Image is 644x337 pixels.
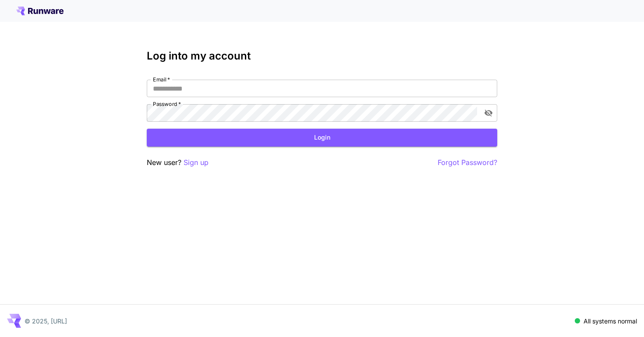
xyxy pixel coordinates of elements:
[584,316,637,326] p: All systems normal
[481,105,496,121] button: toggle password visibility
[147,129,497,147] button: Login
[147,50,497,62] h3: Log into my account
[438,157,497,168] button: Forgot Password?
[184,157,209,168] button: Sign up
[153,76,170,83] label: Email
[25,316,67,326] p: © 2025, [URL]
[153,100,181,108] label: Password
[147,157,209,168] p: New user?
